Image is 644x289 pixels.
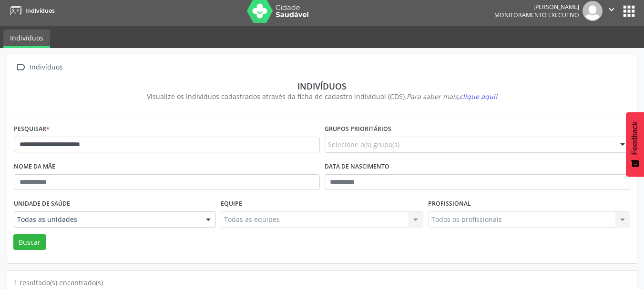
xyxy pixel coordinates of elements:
[14,122,50,137] label: Pesquisar
[583,1,603,21] img: img
[17,215,196,224] span: Todas as unidades
[14,197,70,211] label: Unidade de saúde
[14,159,55,174] label: Nome da mãe
[328,140,399,149] span: Selecione o(s) grupo(s)
[7,3,55,19] a: Indivíduos
[494,3,579,11] div: [PERSON_NAME]
[606,4,617,15] i: 
[626,112,644,177] button: Feedback - Mostrar pesquisa
[20,91,624,101] div: Visualize os indivíduos cadastrados através da ficha de cadastro individual (CDS).
[407,92,497,101] i: Para saber mais,
[14,60,64,74] a:  Indivíduos
[428,197,471,211] label: Profissional
[14,60,28,74] i: 
[621,3,637,20] button: apps
[25,7,55,15] span: Indivíduos
[14,278,630,288] div: 1 resultado(s) encontrado(s)
[3,30,50,48] a: Indivíduos
[13,234,46,250] button: Buscar
[325,159,389,174] label: Data de nascimento
[631,121,639,155] span: Feedback
[221,197,242,211] label: Equipe
[325,122,391,137] label: Grupos prioritários
[603,1,621,21] button: 
[494,11,579,19] span: Monitoramento Executivo
[20,81,624,91] div: Indivíduos
[460,92,497,101] span: clique aqui!
[28,60,64,74] div: Indivíduos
